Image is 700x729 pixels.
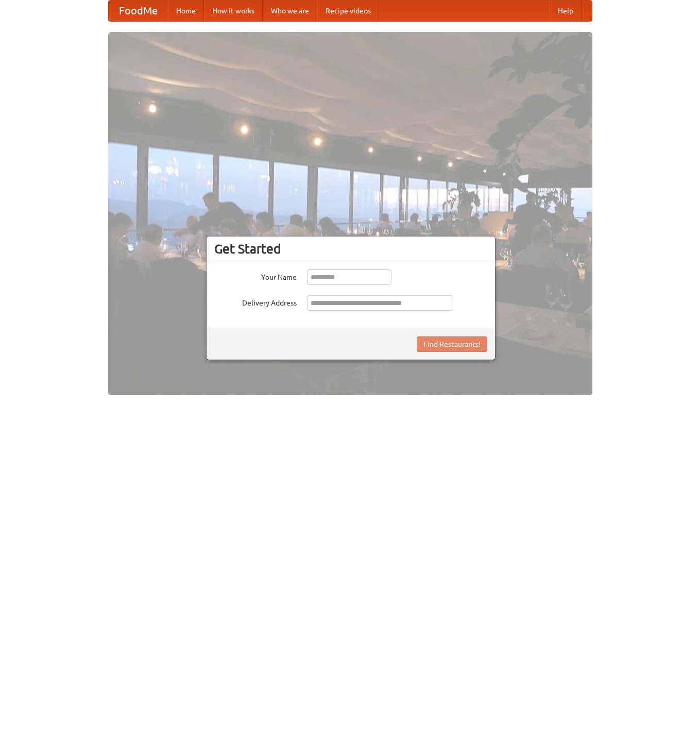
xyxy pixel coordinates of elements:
[168,1,204,21] a: Home
[263,1,317,21] a: Who we are
[417,336,487,352] button: Find Restaurants!
[317,1,379,21] a: Recipe videos
[204,1,263,21] a: How it works
[550,1,582,21] a: Help
[214,241,487,257] h3: Get Started
[109,1,168,21] a: FoodMe
[214,295,297,308] label: Delivery Address
[214,269,297,282] label: Your Name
